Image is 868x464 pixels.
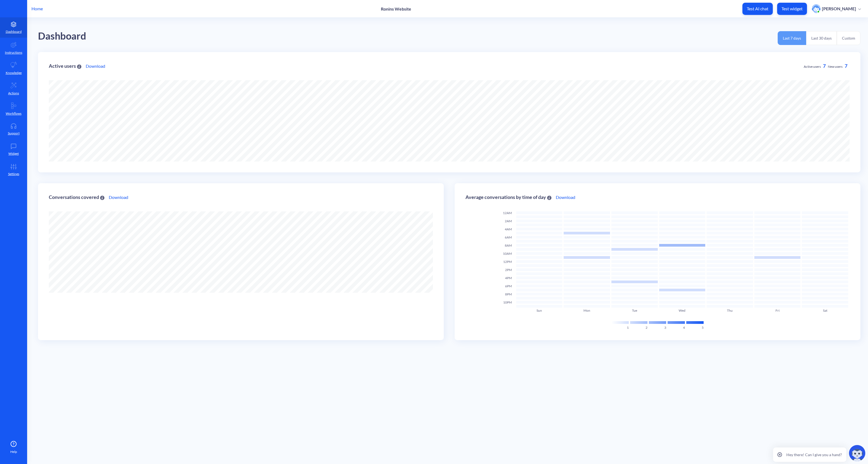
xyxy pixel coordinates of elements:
[86,63,105,69] a: Download
[38,28,86,44] div: Dashboard
[5,50,22,55] p: Instructions
[381,6,411,11] p: Ronins Website
[649,326,666,329] div: 3
[611,326,629,329] div: 1
[828,65,843,69] span: New users
[754,309,801,312] div: Fri
[505,268,512,272] span: 2PM
[109,194,128,201] a: Download
[505,292,512,296] span: 8PM
[837,31,860,45] button: Custom
[10,449,17,454] span: Help
[49,63,81,69] div: Active users
[747,6,768,11] p: Test AI chat
[686,326,704,329] div: 5
[845,63,847,69] span: 7
[6,29,22,34] p: Dashboard
[822,6,856,12] p: [PERSON_NAME]
[812,4,821,13] img: user photo
[611,309,658,312] div: Tue
[505,219,512,223] span: 2AM
[742,3,773,15] button: Test AI chat
[505,227,512,231] span: 4AM
[707,309,753,312] div: Thu
[809,4,864,14] button: user photo[PERSON_NAME]
[8,151,19,156] p: Widget
[781,6,803,11] p: Test widget
[503,252,512,256] span: 10AM
[556,194,575,201] a: Download
[49,195,104,200] div: Conversations covered
[806,31,837,45] button: Last 30 days
[849,445,865,461] img: copilot-icon.svg
[8,91,19,96] p: Actions
[505,284,512,288] span: 6PM
[8,131,20,136] p: Support
[659,309,706,312] div: Wed
[777,3,807,15] button: Test widget
[503,260,512,264] span: 12PM
[786,452,842,457] p: Hey there! Can I give you a hand?
[823,63,826,69] span: 7
[668,326,685,329] div: 4
[516,309,563,312] div: Sun
[503,300,512,304] span: 10PM
[802,309,848,312] div: Sat
[778,31,806,45] button: Last 7 days
[6,111,21,116] p: Workflows
[465,195,551,200] div: Average conversations by time of day
[505,235,512,239] span: 6AM
[6,70,22,75] p: Knowledge
[630,326,647,329] div: 2
[564,309,610,312] div: Mon
[505,243,512,247] span: 8AM
[804,65,821,69] span: Active users
[505,276,512,280] span: 4PM
[8,172,19,176] p: Settings
[31,5,43,12] p: Home
[503,211,512,215] span: 12AM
